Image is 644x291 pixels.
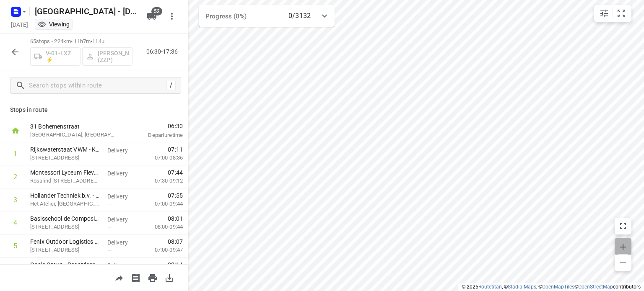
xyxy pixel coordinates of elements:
[462,284,641,290] li: © 2025 , © , © © contributors
[146,47,181,56] p: 06:30-17:36
[111,273,127,281] span: Share route
[30,260,101,269] p: Oasis Group - Recordcenter Almere - Koningsbeltweg(Peter Bul)
[91,38,92,44] span: •
[161,273,178,281] span: Download route
[143,8,160,25] button: 52
[10,106,178,114] p: Stops in route
[127,273,144,281] span: Print shipping labels
[141,223,183,231] p: 08:00-09:44
[30,246,101,254] p: Koningsbeltweg 12, Almere
[166,81,176,90] div: /
[151,7,162,15] span: 52
[30,131,117,139] p: [GEOGRAPHIC_DATA], [GEOGRAPHIC_DATA]
[107,238,138,247] p: Delivery
[596,5,613,22] button: Map settings
[30,191,101,200] p: Hollander Techniek b.v. - Almere(René Kronmöller )
[168,237,183,246] span: 08:07
[13,242,17,250] div: 5
[594,5,631,22] div: small contained button group
[168,260,183,269] span: 08:14
[13,196,17,204] div: 3
[30,168,101,177] p: Montessori Lyceum Flevoland(Saskia Haas)
[578,284,613,290] a: OpenStreetMap
[107,146,138,155] p: Delivery
[30,38,132,46] p: 65 stops • 224km • 11h7m
[30,214,101,223] p: Basisschool de Compositie(Irma Bakker)
[30,122,117,131] p: 31 Bohemenstraat
[107,192,138,201] p: Delivery
[168,191,183,200] span: 07:55
[168,168,183,177] span: 07:44
[107,215,138,224] p: Delivery
[107,178,112,184] span: —
[107,224,112,230] span: —
[168,145,183,154] span: 07:11
[13,150,17,158] div: 1
[107,247,112,253] span: —
[13,173,17,181] div: 2
[30,177,101,185] p: Rosalind Franklinweg 4, Almere
[127,122,183,130] span: 06:30
[30,154,101,162] p: [STREET_ADDRESS]
[13,219,17,227] div: 4
[141,177,183,185] p: 07:30-09:12
[508,284,536,290] a: Stadia Maps
[30,200,101,208] p: Het Atelier, [GEOGRAPHIC_DATA]
[168,214,183,223] span: 08:01
[205,13,247,20] span: Progress (0%)
[107,169,138,178] p: Delivery
[38,20,70,28] div: Viewing
[29,79,166,92] input: Search stops within route
[613,5,630,22] button: Fit zoom
[30,237,101,246] p: Fenix Outdoor Logistics bv - Koningsbeltweg(Lavanya Bonela / Alexander Bos)
[30,145,101,154] p: Rijkswaterstaat VWM - Kantoor Markeren/ Harderhaven(Arthur Zijlstra)
[107,155,112,161] span: —
[127,131,183,139] p: Departure time
[542,284,574,290] a: OpenMapTiles
[164,8,180,25] button: More
[141,200,183,208] p: 07:00-09:44
[288,11,311,21] p: 0/3132
[478,284,502,290] a: Routetitan
[92,38,104,44] span: 114u
[107,201,112,207] span: —
[141,246,183,254] p: 07:00-09:47
[144,273,161,281] span: Print route
[199,5,335,27] div: Progress (0%)0/3132
[107,261,138,270] p: Delivery
[141,154,183,162] p: 07:00-08:36
[30,223,101,231] p: [STREET_ADDRESS]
